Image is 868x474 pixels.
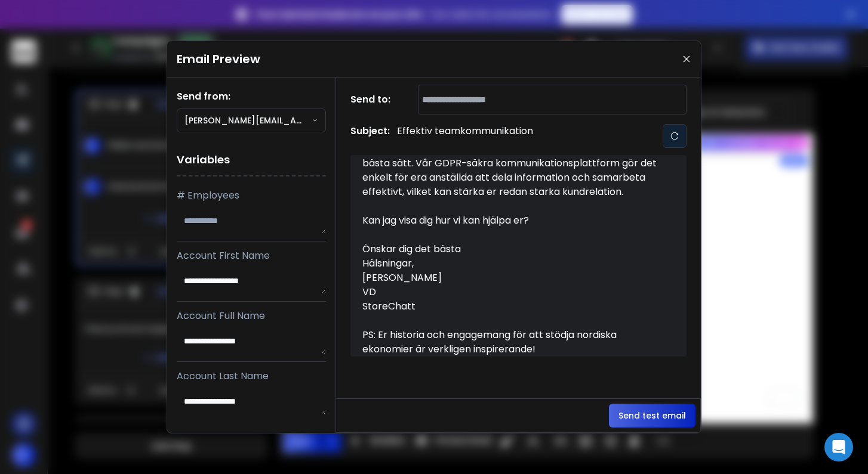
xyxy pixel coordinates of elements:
p: # Employees [177,188,326,203]
p: Account Full Name [177,309,326,323]
h1: Email Preview [177,51,260,67]
h1: Variables [177,144,326,176]
p: Account First Name [177,249,326,263]
div: [PERSON_NAME], Jag blev imponerad av [PERSON_NAME] starka fokus på hållbarhet och innovation, sär... [362,27,661,357]
p: Effektiv teamkommunikation [397,124,533,148]
p: Account Last Name [177,369,326,383]
h1: Send from: [177,89,326,104]
p: [PERSON_NAME][EMAIL_ADDRESS][DOMAIN_NAME] [184,114,312,126]
h1: Subject: [350,124,390,148]
div: Open Intercom Messenger [824,433,853,461]
button: Send test email [609,404,695,427]
h1: Send to: [350,92,398,107]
